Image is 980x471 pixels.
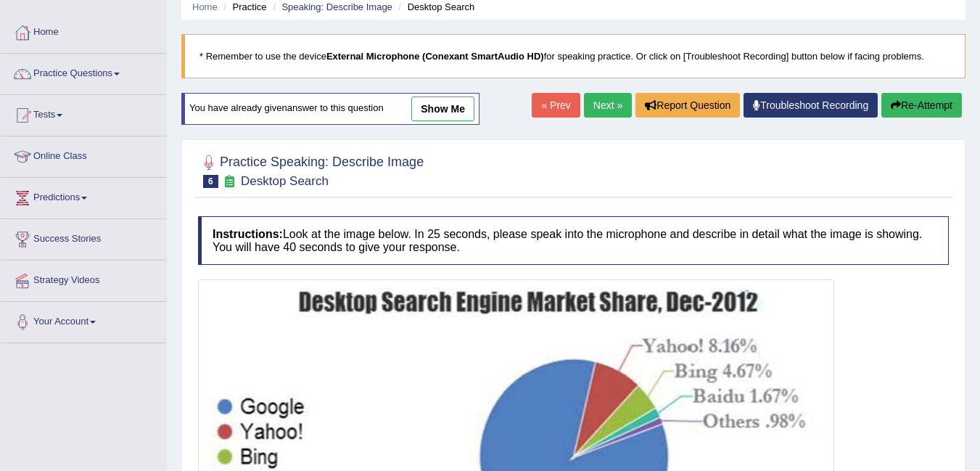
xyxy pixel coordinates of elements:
div: You have already given answer to this question [181,93,479,125]
a: Tests [1,95,166,131]
a: Your Account [1,302,166,338]
a: Troubleshoot Recording [744,93,878,118]
a: Strategy Videos [1,261,166,297]
b: Instructions: [213,228,283,240]
span: 6 [203,175,218,188]
small: Desktop Search [241,174,329,188]
small: Exam occurring question [222,175,237,189]
a: « Prev [532,93,580,118]
a: Next » [584,93,632,118]
a: Home [192,1,218,12]
a: Success Stories [1,219,166,255]
a: Practice Questions [1,54,166,90]
h4: Look at the image below. In 25 seconds, please speak into the microphone and describe in detail w... [198,216,949,265]
h2: Practice Speaking: Describe Image [198,152,424,188]
a: Home [1,12,166,49]
a: Speaking: Describe Image [281,1,392,12]
b: External Microphone (Conexant SmartAudio HD) [326,51,544,62]
a: show me [411,97,474,121]
a: Predictions [1,178,166,214]
button: Re-Attempt [881,93,962,118]
button: Report Question [635,93,740,118]
a: Online Class [1,136,166,173]
blockquote: * Remember to use the device for speaking practice. Or click on [Troubleshoot Recording] button b... [181,34,965,78]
